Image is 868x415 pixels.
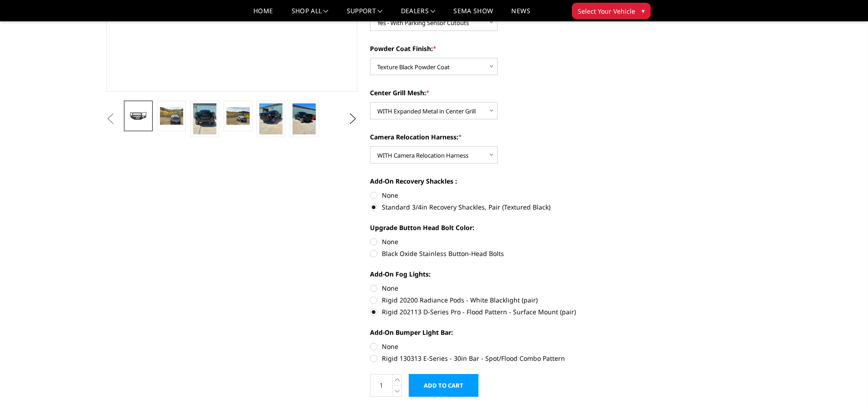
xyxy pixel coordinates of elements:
[370,307,621,317] label: Rigid 202113 D-Series Pro - Flood Pattern - Surface Mount (pair)
[453,8,493,21] a: SEMA Show
[127,111,150,122] img: 2024-2025 GMC 2500-3500 - Freedom Series - Extreme Front Bumper
[370,237,621,246] label: None
[370,88,621,97] label: Center Grill Mesh:
[409,374,478,397] input: Add to Cart
[346,112,360,126] button: Next
[511,8,530,21] a: News
[370,132,621,142] label: Camera Relocation Harness:
[370,295,621,305] label: Rigid 20200 Radiance Pods - White Blacklight (pair)
[370,223,621,232] label: Upgrade Button Head Bolt Color:
[347,8,383,21] a: Support
[160,107,183,124] img: 2024-2025 GMC 2500-3500 - Freedom Series - Extreme Front Bumper
[226,107,250,124] img: 2024-2025 GMC 2500-3500 - Freedom Series - Extreme Front Bumper
[578,6,635,16] span: Select Your Vehicle
[370,190,621,200] label: None
[370,44,621,53] label: Powder Coat Finish:
[370,342,621,351] label: None
[370,176,621,186] label: Add-On Recovery Shackles :
[370,283,621,293] label: None
[253,8,273,21] a: Home
[104,112,118,126] button: Previous
[572,3,651,19] button: Select Your Vehicle
[642,6,645,15] span: ▾
[259,103,282,134] img: 2024-2025 GMC 2500-3500 - Freedom Series - Extreme Front Bumper
[401,8,436,21] a: Dealers
[370,249,621,258] label: Black Oxide Stainless Button-Head Bolts
[293,103,316,134] img: 2024-2025 GMC 2500-3500 - Freedom Series - Extreme Front Bumper
[370,354,621,363] label: Rigid 130313 E-Series - 30in Bar - Spot/Flood Combo Pattern
[370,269,621,279] label: Add-On Fog Lights:
[370,202,621,212] label: Standard 3/4in Recovery Shackles, Pair (Textured Black)
[193,103,216,134] img: 2024-2025 GMC 2500-3500 - Freedom Series - Extreme Front Bumper
[370,328,621,337] label: Add-On Bumper Light Bar:
[292,8,329,21] a: shop all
